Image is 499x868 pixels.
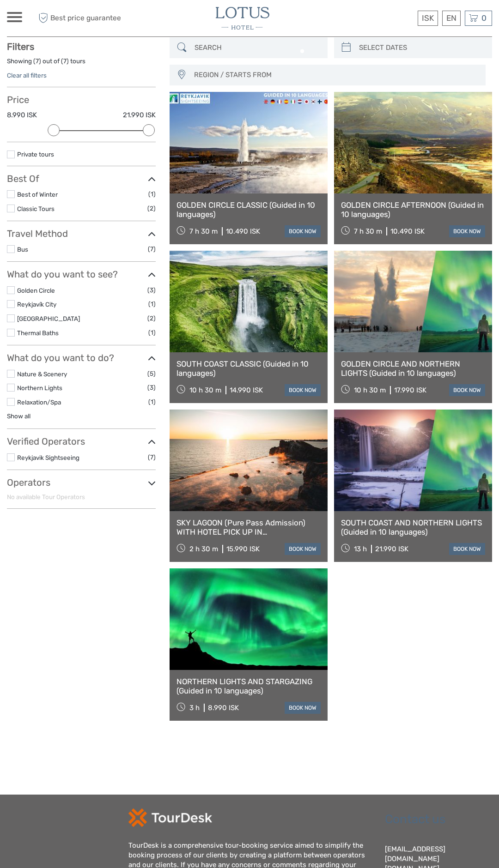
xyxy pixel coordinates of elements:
[230,386,263,394] div: 14.990 ISK
[7,228,156,239] h3: Travel Method
[189,704,200,712] span: 3 h
[176,200,321,219] a: GOLDEN CIRCLE CLASSIC (Guided in 10 languages)
[17,205,55,212] a: Classic Tours
[176,518,321,537] a: SKY LAGOON (Pure Pass Admission) WITH HOTEL PICK UP IN [GEOGRAPHIC_DATA]
[148,397,156,407] span: (1)
[17,191,58,198] a: Best of Winter
[285,225,321,237] a: book now
[123,110,156,120] label: 21.990 ISK
[190,67,481,83] button: REGION / STARTS FROM
[354,386,386,394] span: 10 h 30 m
[17,315,80,322] a: [GEOGRAPHIC_DATA]
[17,301,56,308] a: Reykjavík City
[17,151,54,158] a: Private tours
[7,436,156,447] h3: Verified Operators
[176,359,321,378] a: SOUTH COAST CLASSIC (Guided in 10 languages)
[354,227,382,235] span: 7 h 30 m
[148,244,156,254] span: (7)
[442,11,461,26] div: EN
[189,227,218,235] span: 7 h 30 m
[422,13,434,23] span: ISK
[17,287,55,294] a: Golden Circle
[390,227,425,235] div: 10.490 ISK
[216,7,269,30] img: 3065-b7107863-13b3-4aeb-8608-4df0d373a5c0_logo_small.jpg
[147,382,156,393] span: (3)
[394,386,426,394] div: 17.990 ISK
[449,225,485,237] a: book now
[7,493,85,500] span: No available Tour Operators
[375,545,408,553] div: 21.990 ISK
[191,40,323,56] input: SEARCH
[354,545,367,553] span: 13 h
[189,386,221,394] span: 10 h 30 m
[7,57,156,71] div: Showing ( ) out of ( ) tours
[7,72,47,79] a: Clear all filters
[7,477,156,488] h3: Operators
[226,227,260,235] div: 10.490 ISK
[7,412,30,420] a: Show all
[147,285,156,295] span: (3)
[189,545,218,553] span: 2 h 30 m
[147,203,156,214] span: (2)
[36,11,128,26] span: Best price guarantee
[147,368,156,379] span: (5)
[285,702,321,714] a: book now
[355,40,487,56] input: SELECT DATES
[341,518,485,537] a: SOUTH COAST AND NORTHERN LIGHTS (Guided in 10 languages)
[7,352,156,363] h3: What do you want to do?
[17,329,59,337] a: Thermal Baths
[7,269,156,280] h3: What do you want to see?
[148,327,156,338] span: (1)
[226,545,260,553] div: 15.990 ISK
[7,110,37,120] label: 8.990 ISK
[7,94,156,105] h3: Price
[7,173,156,184] h3: Best Of
[449,384,485,396] a: book now
[385,812,493,827] h2: Contact us
[17,370,67,378] a: Nature & Scenery
[147,313,156,324] span: (2)
[208,704,239,712] div: 8.990 ISK
[63,57,67,66] label: 7
[128,808,212,827] img: td-logo-white.png
[148,189,156,199] span: (1)
[36,57,39,66] label: 7
[17,454,79,461] a: Reykjavik Sightseeing
[285,543,321,555] a: book now
[341,200,485,219] a: GOLDEN CIRCLE AFTERNOON (Guided in 10 languages)
[449,543,485,555] a: book now
[17,398,61,406] a: Relaxation/Spa
[17,246,28,253] a: Bus
[148,452,156,463] span: (7)
[285,384,321,396] a: book now
[7,41,34,52] strong: Filters
[341,359,485,378] a: GOLDEN CIRCLE AND NORTHERN LIGHTS (Guided in 10 languages)
[480,13,488,23] span: 0
[148,299,156,309] span: (1)
[176,677,321,696] a: NORTHERN LIGHTS AND STARGAZING (Guided in 10 languages)
[17,384,62,392] a: Northern Lights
